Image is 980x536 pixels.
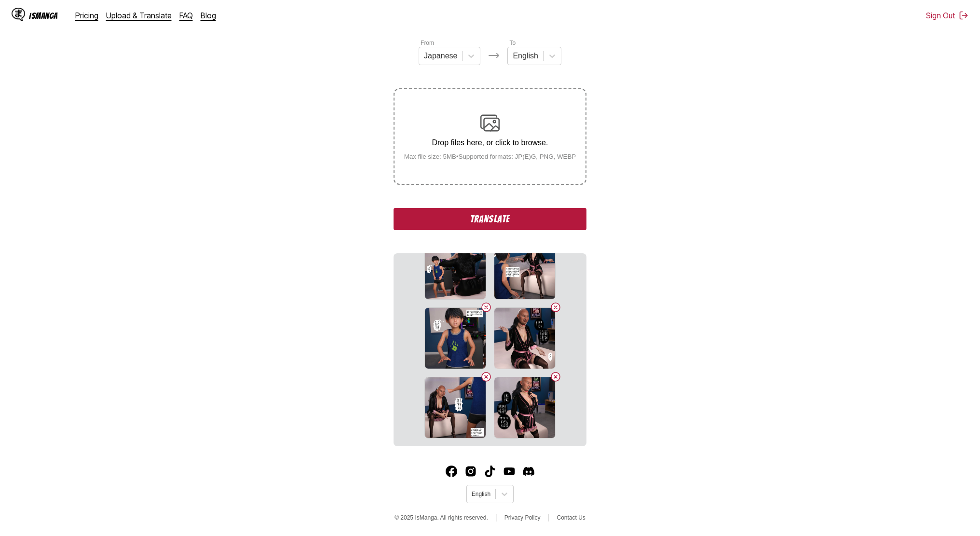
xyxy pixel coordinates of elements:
a: Instagram [465,466,476,477]
label: To [509,40,516,46]
a: TikTok [484,466,496,477]
p: Drop files here, or click to browse. [396,138,584,147]
label: From [421,40,434,46]
img: IsManga TikTok [484,466,496,477]
button: Sign Out [926,11,968,20]
img: IsManga Instagram [465,466,476,477]
small: Max file size: 5MB • Supported formats: JP(E)G, PNG, WEBP [396,153,584,160]
a: Facebook [446,466,457,477]
button: Delete image [480,302,492,313]
button: Delete image [550,302,561,313]
span: © 2025 IsManga. All rights reserved. [395,514,488,521]
a: Pricing [75,11,98,20]
button: Delete image [550,371,561,383]
input: Select language [472,491,473,497]
a: Upload & Translate [106,11,172,20]
img: IsManga YouTube [504,466,515,477]
img: IsManga Discord [523,466,534,477]
a: Youtube [504,466,515,477]
img: IsManga Logo [12,8,25,21]
a: FAQ [179,11,193,20]
a: Blog [201,11,216,20]
button: Translate [394,208,586,230]
a: Discord [523,466,534,477]
a: IsManga LogoIsManga [12,8,75,23]
button: Delete image [480,371,492,383]
div: IsManga [29,11,58,20]
img: Sign out [959,11,968,20]
img: Languages icon [488,50,500,61]
a: Contact Us [557,514,585,521]
a: Privacy Policy [504,514,541,521]
img: IsManga Facebook [446,466,457,477]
